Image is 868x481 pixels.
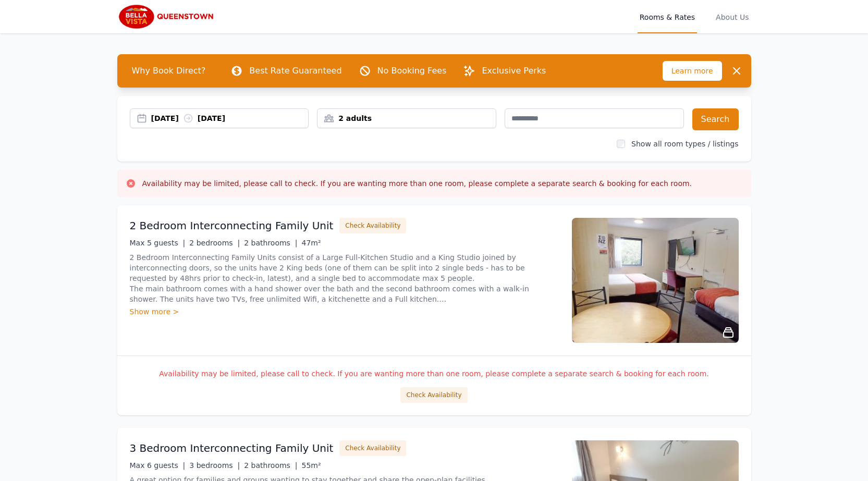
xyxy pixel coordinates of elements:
[249,65,341,77] p: Best Rate Guaranteed
[302,239,321,247] span: 47m²
[124,60,214,81] span: Why Book Direct?
[130,306,559,317] div: Show more >
[317,113,496,124] div: 2 adults
[339,218,406,233] button: Check Availability
[400,387,467,403] button: Check Availability
[244,239,297,247] span: 2 bathrooms |
[130,218,334,233] h3: 2 Bedroom Interconnecting Family Unit
[130,368,739,379] p: Availability may be limited, please call to check. If you are wanting more than one room, please ...
[692,108,739,130] button: Search
[130,239,186,247] span: Max 5 guests |
[302,461,321,470] span: 55m²
[130,441,334,455] h3: 3 Bedroom Interconnecting Family Unit
[142,178,692,189] h3: Availability may be limited, please call to check. If you are wanting more than one room, please ...
[339,440,406,456] button: Check Availability
[482,65,546,77] p: Exclusive Perks
[189,239,240,247] span: 2 bedrooms |
[151,113,309,124] div: [DATE] [DATE]
[244,461,297,470] span: 2 bathrooms |
[377,65,447,77] p: No Booking Fees
[663,61,722,81] span: Learn more
[130,252,559,304] p: 2 Bedroom Interconnecting Family Units consist of a Large Full-Kitchen Studio and a King Studio j...
[117,4,217,29] img: Bella Vista Queenstown
[130,461,186,470] span: Max 6 guests |
[631,140,738,148] label: Show all room types / listings
[189,461,240,470] span: 3 bedrooms |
